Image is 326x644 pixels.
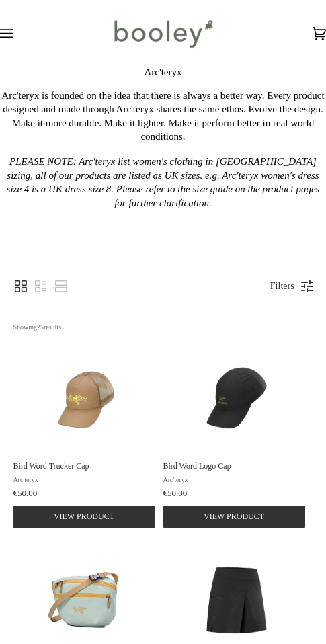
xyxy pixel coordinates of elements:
[109,15,218,52] img: Booley
[33,278,49,294] a: View list mode
[163,339,310,528] a: Bird Word Logo Cap
[13,278,29,294] a: View grid mode
[13,460,156,471] span: Bird Word Trucker Cap
[179,339,294,454] img: Arc'Teryx Bird Word Logo Cap 24K Black - Booley Galway
[7,156,320,208] em: PLEASE NOTE: Arc'teryx list women's clothing in [GEOGRAPHIC_DATA] sizing, all of our products are...
[29,339,143,454] img: Arc'Teryx Bird Word Trucker Cap Canvas / Euphoria - Booley Galway
[163,460,307,471] span: Bird Word Logo Cap
[37,323,44,331] b: 25
[163,506,305,528] button: View product
[13,339,159,528] a: Bird Word Trucker Cap
[53,278,69,294] a: View row mode
[13,506,155,528] button: View product
[13,488,37,499] span: €50.00
[163,475,307,485] span: Arc'teryx
[163,488,188,499] span: €50.00
[13,475,156,485] span: Arc'teryx
[263,275,301,298] a: Filters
